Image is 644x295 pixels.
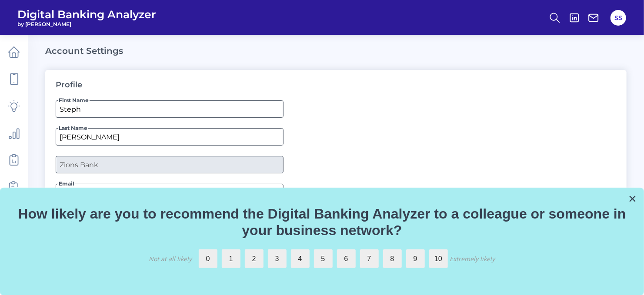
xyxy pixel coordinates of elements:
h2: Account Settings [45,46,627,56]
label: 8 [383,249,402,268]
label: 0 [199,249,217,268]
label: 6 [337,249,356,268]
span: Email [58,180,75,187]
label: 4 [291,249,310,268]
span: First Name [58,97,90,104]
label: 10 [429,249,448,268]
span: Last Name [58,125,88,132]
div: Extremely likely [450,255,495,263]
p: How likely are you to recommend the Digital Banking Analyzer to a colleague or someone in your bu... [11,206,633,239]
div: Not at all likely [149,255,192,263]
h3: Profile [56,80,82,90]
span: Digital Banking Analyzer [17,8,156,21]
label: 1 [222,249,240,268]
label: 7 [360,249,379,268]
span: by [PERSON_NAME] [17,21,156,27]
button: Close [628,192,637,206]
button: SS [611,10,626,26]
label: 2 [245,249,264,268]
label: 3 [268,249,287,268]
label: 9 [406,249,425,268]
label: 5 [314,249,333,268]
